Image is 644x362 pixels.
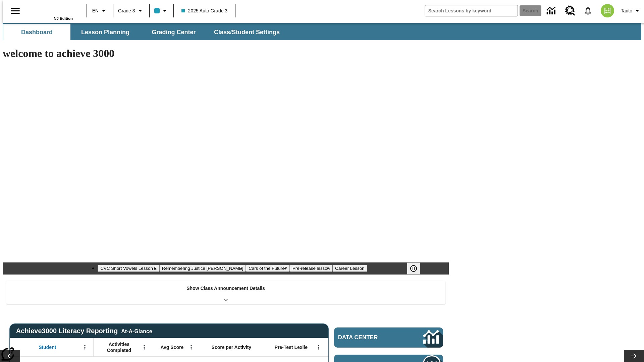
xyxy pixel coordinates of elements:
[6,281,445,304] div: Show Class Announcement Details
[334,327,443,348] a: Data Center
[39,344,56,350] span: Student
[139,342,149,352] button: Open Menu
[121,327,152,335] div: At-A-Glance
[338,334,401,341] span: Data Center
[159,265,246,272] button: Slide 2 Remembering Justice O'Connor
[29,2,73,20] div: Home
[3,47,449,60] h1: welcome to achieve 3000
[407,262,420,275] button: Pause
[186,285,265,292] p: Show Class Announcement Details
[601,4,614,17] img: avatar image
[561,2,579,20] a: Resource Center, Will open in new tab
[618,5,644,17] button: Profile/Settings
[275,344,308,350] span: Pre-Test Lexile
[407,262,427,275] div: Pause
[246,265,290,272] button: Slide 3 Cars of the Future?
[97,341,141,353] span: Activities Completed
[186,342,196,352] button: Open Menu
[152,28,196,36] span: Grading Center
[81,28,129,36] span: Lesson Planning
[181,7,228,14] span: 2025 Auto Grade 3
[16,327,152,335] span: Achieve3000 Literacy Reporting
[21,28,53,36] span: Dashboard
[290,265,332,272] button: Slide 4 Pre-release lesson
[118,7,135,14] span: Grade 3
[5,1,25,21] button: Open side menu
[98,265,159,272] button: Slide 1 CVC Short Vowels Lesson 2
[3,24,286,40] div: SubNavbar
[54,16,73,20] span: NJ Edition
[115,5,147,17] button: Grade: Grade 3, Select a grade
[152,5,171,17] button: Class color is light blue. Change class color
[425,5,518,16] input: search field
[3,24,70,40] button: Dashboard
[209,24,285,40] button: Class/Student Settings
[621,7,632,14] span: Tauto
[314,342,324,352] button: Open Menu
[597,2,618,19] button: Select a new avatar
[3,23,641,40] div: SubNavbar
[579,2,597,19] a: Notifications
[624,350,644,362] button: Lesson carousel, Next
[160,344,183,350] span: Avg Score
[332,265,367,272] button: Slide 5 Career Lesson
[140,24,207,40] button: Grading Center
[89,5,111,17] button: Language: EN, Select a language
[543,2,561,20] a: Data Center
[92,7,99,14] span: EN
[212,344,252,350] span: Score per Activity
[72,24,139,40] button: Lesson Planning
[80,342,90,352] button: Open Menu
[29,3,73,16] a: Home
[214,28,280,36] span: Class/Student Settings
